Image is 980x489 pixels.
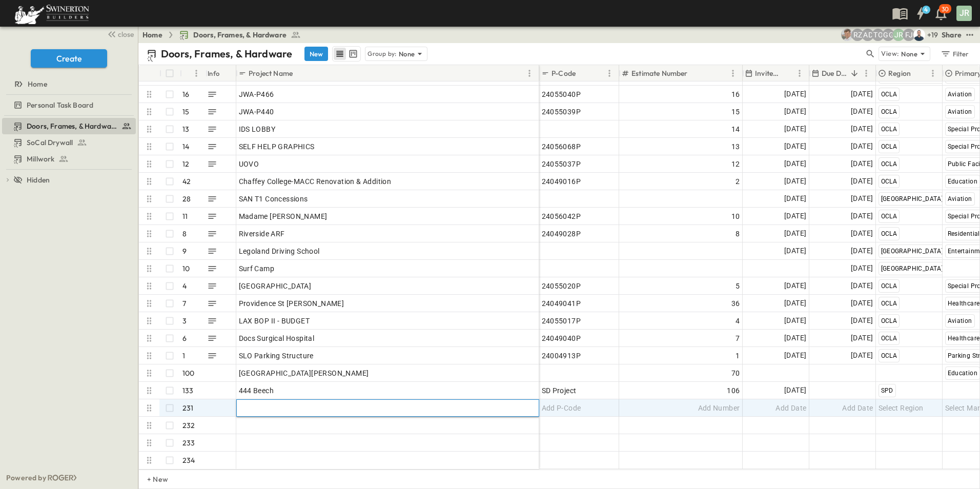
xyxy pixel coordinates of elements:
p: 30 [942,5,949,13]
span: [DATE] [784,88,806,100]
a: Home [142,30,162,40]
span: LAX BOP II - BUDGET [239,316,310,326]
p: Project Name [249,68,293,78]
span: OCLA [881,178,897,185]
span: SD Project [542,385,577,396]
span: 5 [736,281,740,291]
div: Alyssa De Robertis (aderoberti@swinerton.com) [862,29,874,41]
span: Chaffey College-MACC Renovation & Addition [239,176,392,187]
span: [DATE] [851,262,873,274]
span: [DATE] [851,88,873,100]
button: row view [334,48,346,60]
span: Education [948,178,978,185]
p: Doors, Frames, & Hardware [161,47,292,61]
a: Millwork [2,152,134,166]
p: 42 [182,176,191,187]
a: Doors, Frames, & Hardware [2,119,134,133]
p: Group by: [367,49,397,59]
span: [GEOGRAPHIC_DATA][PERSON_NAME] [239,368,369,378]
p: Region [888,68,911,78]
div: Share [942,30,962,40]
button: Menu [190,67,202,79]
span: [DATE] [784,350,806,361]
p: 13 [182,124,189,134]
p: None [399,49,415,59]
span: OCLA [881,108,897,115]
span: 24055017P [542,316,581,326]
span: 24004913P [542,351,581,361]
span: [DATE] [784,106,806,117]
span: SELF HELP GRAPHICS [239,141,315,152]
span: 10 [731,211,740,221]
div: Doors, Frames, & Hardwaretest [2,118,136,134]
span: [GEOGRAPHIC_DATA] [881,195,944,202]
button: Menu [603,67,616,79]
span: 24055037P [542,159,581,169]
img: 6c363589ada0b36f064d841b69d3a419a338230e66bb0a533688fa5cc3e9e735.png [12,3,91,24]
span: 13 [731,141,740,152]
span: Legoland Driving School [239,246,320,256]
span: [DATE] [851,297,873,309]
p: 12 [182,159,189,169]
span: OCLA [881,91,897,98]
span: [DATE] [851,210,873,222]
span: Add Number [698,403,740,413]
div: Filter [940,48,969,59]
span: [DATE] [784,245,806,257]
span: [DATE] [784,193,806,205]
span: [DATE] [784,315,806,327]
span: 24049040P [542,333,581,343]
span: [DATE] [784,332,806,344]
span: Home [28,79,47,89]
p: 4 [182,281,187,291]
span: OCLA [881,300,897,307]
button: Menu [793,67,806,79]
span: 2 [736,176,740,187]
span: 15 [731,107,740,117]
div: Francisco J. Sanchez (frsanchez@swinerton.com) [903,29,915,41]
span: OCLA [881,282,897,290]
span: Providence St [PERSON_NAME] [239,298,344,309]
p: 133 [182,385,194,396]
button: Sort [578,68,589,79]
button: test [964,29,976,41]
span: Riverside ARF [239,229,285,239]
button: New [304,47,328,61]
span: 70 [731,368,740,378]
span: OCLA [881,352,897,359]
span: [GEOGRAPHIC_DATA] [881,265,944,272]
span: OCLA [881,230,897,237]
nav: breadcrumbs [142,30,307,40]
p: 1 [182,351,185,361]
a: Doors, Frames, & Hardware [179,30,301,40]
span: 24056068P [542,141,581,152]
button: Sort [782,68,793,79]
p: None [901,49,917,59]
span: Docs Surgical Hospital [239,333,315,343]
span: JWA-P466 [239,89,274,99]
p: Estimate Number [631,68,688,78]
button: JR [955,5,973,22]
button: Sort [690,68,701,79]
span: UOVO [239,159,259,169]
div: Info [206,65,236,81]
span: Aviation [948,195,972,202]
p: 7 [182,298,186,309]
div: JR [956,6,972,21]
span: Personal Task Board [27,100,93,110]
span: OCLA [881,160,897,168]
span: SLO Parking Structure [239,351,314,361]
span: IDS LOBBY [239,124,276,134]
span: Healthcare [948,335,980,342]
span: Surf Camp [239,263,275,274]
span: Doors, Frames, & Hardware [193,30,287,40]
div: Joshua Russell (joshua.russell@swinerton.com) [892,29,905,41]
div: table view [332,46,361,62]
span: [GEOGRAPHIC_DATA] [881,248,944,255]
p: 233 [182,438,195,448]
span: 1 [736,351,740,361]
span: OCLA [881,126,897,133]
span: [DATE] [784,384,806,396]
span: Healthcare [948,300,980,307]
p: View: [881,48,899,59]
